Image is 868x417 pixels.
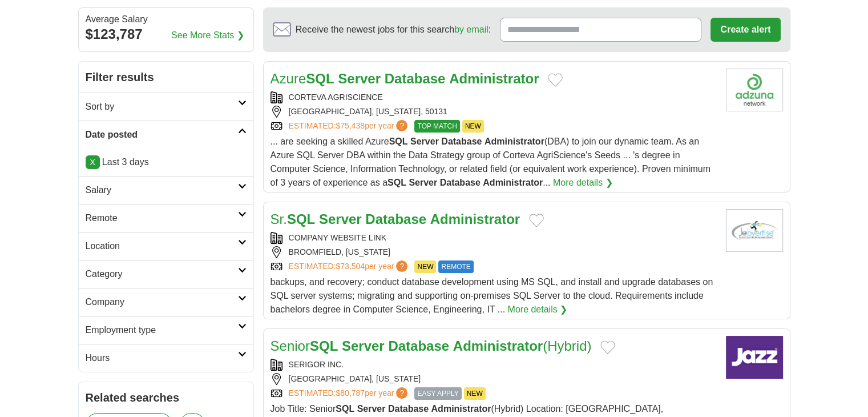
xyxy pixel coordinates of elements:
a: SeniorSQL Server Database Administrator(Hybrid) [271,338,592,354]
h2: Remote [86,211,238,225]
strong: SQL [287,211,315,227]
span: $75,438 [336,121,365,130]
strong: Administrator [483,178,543,187]
strong: Database [388,404,429,414]
a: More details ❯ [507,303,567,316]
div: BROOMFIELD, [US_STATE] [271,246,717,258]
div: SERIGOR INC. [271,359,717,371]
strong: Database [365,211,426,227]
strong: Database [440,178,481,187]
strong: Server [319,211,362,227]
span: NEW [414,260,436,273]
strong: Database [388,338,449,354]
strong: SQL [389,137,408,146]
h2: Employment type [86,323,238,337]
h2: Hours [86,351,238,365]
span: ? [396,260,407,272]
strong: Database [441,137,482,146]
button: Add to favorite jobs [548,73,563,87]
div: COMPANY WEBSITE LINK [271,232,717,244]
strong: Server [357,404,386,414]
div: Average Salary [86,15,247,24]
a: AzureSQL Server Database Administrator [271,71,539,86]
img: Company logo [726,209,783,252]
a: by email [454,25,488,34]
strong: Server [338,71,381,86]
p: Last 3 days [86,155,247,169]
strong: Server [410,137,439,146]
a: Salary [79,176,253,204]
strong: SQL [387,178,406,187]
a: X [86,155,100,169]
span: backups, and recovery; conduct database development using MS SQL, and install and upgrade databas... [271,277,713,314]
button: Add to favorite jobs [529,214,544,227]
strong: SQL [306,71,334,86]
a: ESTIMATED:$80,787per year? [289,387,410,400]
div: [GEOGRAPHIC_DATA], [US_STATE] [271,373,717,385]
span: ? [396,120,407,131]
button: Create alert [710,18,780,42]
span: ... are seeking a skilled Azure (DBA) to join our dynamic team. As an Azure SQL Server DBA within... [271,137,710,187]
h2: Company [86,295,238,309]
span: NEW [462,120,484,133]
strong: Administrator [453,338,543,354]
h2: Filter results [79,62,253,93]
a: Location [79,232,253,260]
a: Sr.SQL Server Database Administrator [271,211,520,227]
img: Company logo [726,69,783,111]
span: $80,787 [336,388,365,398]
span: TOP MATCH [414,120,459,133]
a: Hours [79,344,253,372]
strong: Administrator [430,211,520,227]
h2: Related searches [86,389,247,406]
strong: Administrator [449,71,539,86]
div: CORTEVA AGRISCIENCE [271,91,717,103]
span: ? [396,387,407,399]
strong: SQL [310,338,338,354]
img: Company logo [726,336,783,379]
h2: Category [86,267,238,281]
strong: Administrator [431,404,491,414]
div: [GEOGRAPHIC_DATA], [US_STATE], 50131 [271,106,717,118]
a: More details ❯ [553,176,613,190]
strong: Administrator [485,137,544,146]
span: REMOTE [438,260,473,273]
a: ESTIMATED:$73,504per year? [289,260,410,273]
h2: Location [86,239,238,253]
strong: Server [342,338,385,354]
strong: SQL [336,404,354,414]
a: See More Stats ❯ [171,29,244,42]
h2: Sort by [86,100,238,114]
div: $123,787 [86,24,247,45]
a: Category [79,260,253,288]
h2: Date posted [86,128,238,142]
button: Add to favorite jobs [600,340,615,354]
span: EASY APPLY [414,387,461,400]
h2: Salary [86,183,238,197]
a: ESTIMATED:$75,438per year? [289,120,410,133]
span: NEW [464,387,486,400]
strong: Database [385,71,446,86]
a: Employment type [79,316,253,344]
a: Company [79,288,253,316]
strong: Server [409,178,437,187]
span: $73,504 [336,262,365,271]
a: Date posted [79,121,253,149]
span: Receive the newest jobs for this search : [296,23,491,37]
a: Sort by [79,93,253,121]
a: Remote [79,204,253,232]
